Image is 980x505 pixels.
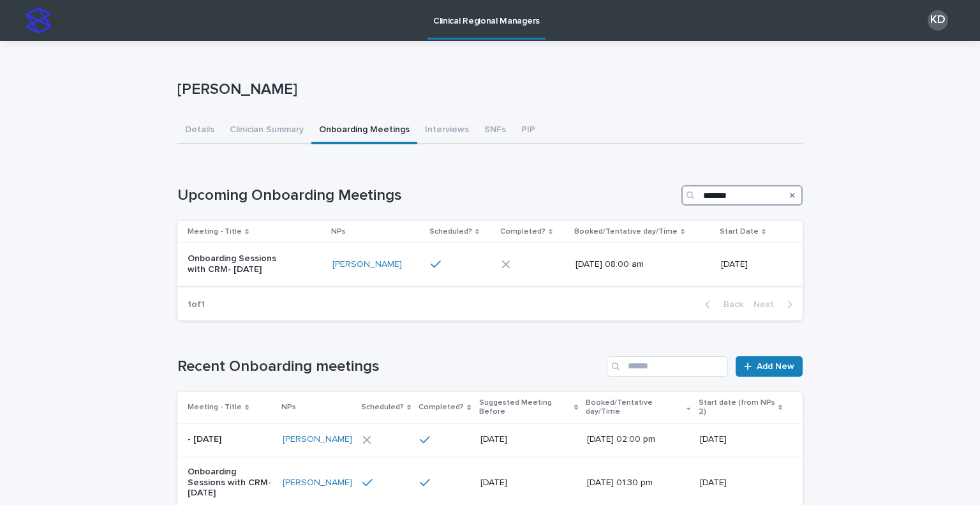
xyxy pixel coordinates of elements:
[757,362,794,371] span: Add New
[479,396,571,419] p: Suggested Meeting Before
[177,423,803,456] tr: - [DATE][PERSON_NAME] [DATE][DATE] 02:00 pm[DATE]
[477,117,514,144] button: SNFs
[188,434,272,445] p: - [DATE]
[311,117,417,144] button: Onboarding Meetings
[700,478,782,488] p: [DATE]
[575,259,682,270] p: [DATE] 08:00 am
[283,434,352,445] a: [PERSON_NAME]
[716,300,743,309] span: Back
[417,117,477,144] button: Interviews
[188,467,272,499] p: Onboarding Sessions with CRM- [DATE]
[188,225,242,239] p: Meeting - Title
[736,356,803,377] a: Add New
[177,186,676,205] h1: Upcoming Onboarding Meetings
[331,225,346,239] p: NPs
[177,289,215,320] p: 1 of 1
[514,117,543,144] button: PIP
[429,225,472,239] p: Scheduled?
[748,299,803,310] button: Next
[480,478,572,488] p: [DATE]
[332,259,402,270] a: [PERSON_NAME]
[587,478,678,488] p: [DATE] 01:30 pm
[500,225,546,239] p: Completed?
[222,117,311,144] button: Clinician Summary
[754,300,782,309] span: Next
[720,225,759,239] p: Start Date
[480,434,572,445] p: [DATE]
[419,400,464,414] p: Completed?
[699,396,775,419] p: Start date (from NPs 2)
[177,243,803,286] tr: Onboarding Sessions with CRM- [DATE][PERSON_NAME] [DATE] 08:00 am[DATE]
[177,358,602,376] h1: Recent Onboarding meetings
[177,80,798,99] p: [PERSON_NAME]
[281,400,296,414] p: NPs
[721,259,782,270] p: [DATE]
[586,396,684,419] p: Booked/Tentative day/Time
[681,185,803,206] input: Search
[188,400,242,414] p: Meeting - Title
[361,400,404,414] p: Scheduled?
[283,478,352,488] a: [PERSON_NAME]
[188,253,294,275] p: Onboarding Sessions with CRM- [DATE]
[26,8,51,33] img: stacker-logo-s-only.png
[928,10,948,31] div: KD
[574,225,678,239] p: Booked/Tentative day/Time
[607,356,728,377] input: Search
[587,434,678,445] p: [DATE] 02:00 pm
[695,299,748,310] button: Back
[177,117,222,144] button: Details
[700,434,782,445] p: [DATE]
